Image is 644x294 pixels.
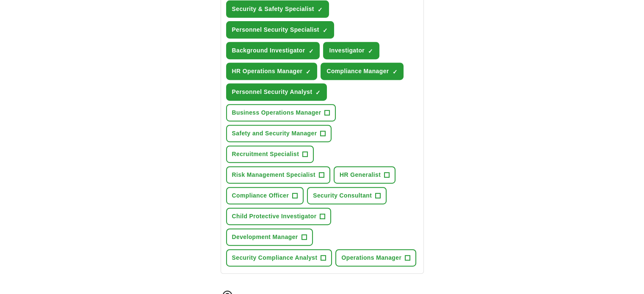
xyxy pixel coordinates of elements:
[226,249,332,267] button: Security Compliance Analyst
[308,48,313,55] span: ✓
[232,233,298,242] span: Development Manager
[232,170,315,179] span: Risk Management Specialist
[226,146,314,163] button: Recruitment Specialist
[226,208,332,225] button: Child Protective Investigator
[334,166,395,184] button: HR Generalist
[232,46,305,55] span: Background Investigator
[232,129,317,138] span: Safety and Security Manager
[392,69,397,75] span: ✓
[340,170,381,179] span: HR Generalist
[232,150,299,159] span: Recruitment Specialist
[226,125,332,142] button: Safety and Security Manager
[232,191,289,200] span: Compliance Officer
[321,63,404,80] button: Compliance Manager✓
[232,88,312,96] span: Personnel Security Analyst
[341,253,401,262] span: Operations Manager
[326,67,389,76] span: Compliance Manager
[323,27,328,34] span: ✓
[226,83,327,101] button: Personnel Security Analyst✓
[226,166,330,184] button: Risk Management Specialist
[323,42,379,59] button: Investigator✓
[226,187,304,204] button: Compliance Officer
[232,212,317,221] span: Child Protective Investigator
[226,21,334,38] button: Personnel Security Specialist✓
[329,46,365,55] span: Investigator
[232,5,314,14] span: Security & Safety Specialist
[335,249,416,267] button: Operations Manager
[315,89,321,96] span: ✓
[226,104,336,121] button: Business Operations Manager
[313,191,372,200] span: Security Consultant
[318,6,323,13] span: ✓
[226,0,329,18] button: Security & Safety Specialist✓
[232,67,303,76] span: HR Operations Manager
[306,69,311,75] span: ✓
[368,48,373,55] span: ✓
[232,25,319,34] span: Personnel Security Specialist
[232,253,318,262] span: Security Compliance Analyst
[226,228,313,246] button: Development Manager
[232,108,321,117] span: Business Operations Manager
[307,187,387,204] button: Security Consultant
[226,63,318,80] button: HR Operations Manager✓
[226,42,320,59] button: Background Investigator✓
